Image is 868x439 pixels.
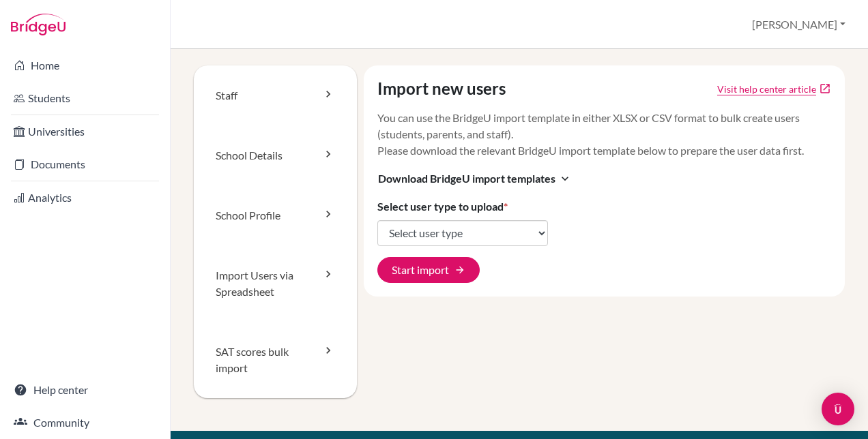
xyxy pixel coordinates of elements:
[3,409,167,436] a: Community
[377,79,506,99] h4: Import new users
[3,376,167,404] a: Help center
[194,245,357,322] a: Import Users via Spreadsheet
[3,52,167,79] a: Home
[819,82,831,95] a: open_in_new
[11,14,66,35] img: Bridge-U
[194,125,357,185] a: School Details
[377,198,508,215] label: Select user type to upload
[717,82,816,96] a: Click to open Tracking student registration article in a new tab
[377,170,573,187] button: Download BridgeU import templatesexpand_more
[377,110,832,159] p: You can use the BridgeU import template in either XLSX or CSV format to bulk create users (studen...
[822,393,854,425] div: Open Intercom Messenger
[3,118,167,145] a: Universities
[3,151,167,178] a: Documents
[378,170,555,187] span: Download BridgeU import templates
[454,264,465,275] span: arrow_forward
[558,172,572,185] i: expand_more
[194,185,357,245] a: School Profile
[194,65,357,125] a: Staff
[194,322,357,398] a: SAT scores bulk import
[3,184,167,211] a: Analytics
[3,85,167,112] a: Students
[746,12,852,37] button: [PERSON_NAME]
[377,257,480,283] button: Start import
